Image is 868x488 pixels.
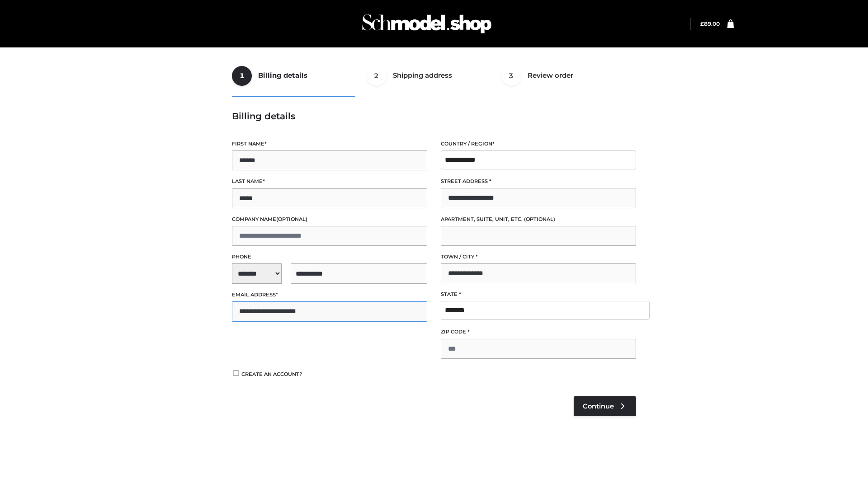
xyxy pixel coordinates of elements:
input: Create an account? [232,370,240,376]
label: Apartment, suite, unit, etc. [441,215,636,224]
img: Schmodel Admin 964 [359,6,495,42]
span: (optional) [524,216,555,222]
bdi: 89.00 [700,20,720,27]
span: Continue [583,402,614,410]
span: £ [700,20,704,27]
label: Town / City [441,253,636,261]
label: Phone [232,253,427,261]
label: Email address [232,291,427,299]
label: ZIP Code [441,328,636,336]
a: £89.00 [700,20,720,27]
label: Street address [441,177,636,186]
span: (optional) [276,216,307,222]
span: Create an account? [241,371,302,377]
label: State [441,290,636,299]
label: First name [232,140,427,148]
a: Continue [574,396,636,416]
label: Country / Region [441,140,636,148]
label: Last name [232,177,427,186]
label: Company name [232,215,427,224]
h3: Billing details [232,111,636,122]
